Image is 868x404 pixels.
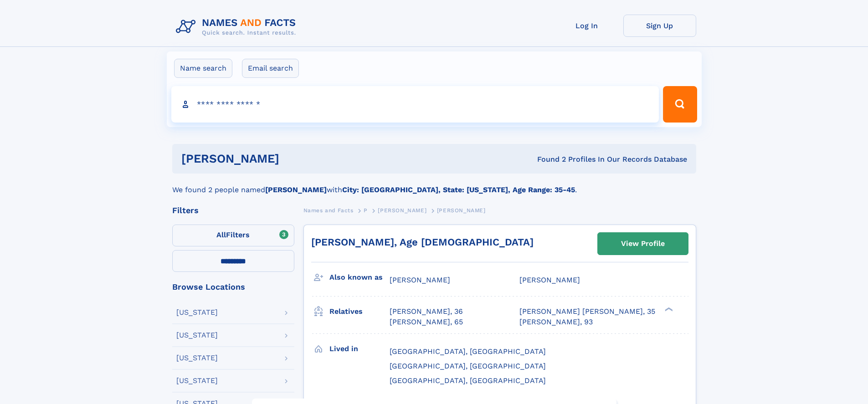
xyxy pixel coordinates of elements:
b: City: [GEOGRAPHIC_DATA], State: [US_STATE], Age Range: 35-45 [342,185,575,194]
input: search input [171,86,659,123]
span: [PERSON_NAME] [519,276,580,284]
span: [GEOGRAPHIC_DATA], [GEOGRAPHIC_DATA] [390,376,546,385]
a: [PERSON_NAME] [378,205,426,216]
div: We found 2 people named with . [172,174,696,195]
a: [PERSON_NAME] [PERSON_NAME], 35 [519,307,655,317]
label: Name search [174,59,232,78]
a: [PERSON_NAME], 65 [390,317,463,327]
button: Search Button [663,86,697,123]
b: [PERSON_NAME] [265,185,327,194]
div: [US_STATE] [176,377,218,384]
div: ❯ [663,307,673,312]
a: Log In [550,15,623,37]
a: [PERSON_NAME], 93 [519,317,593,327]
span: All [216,230,226,239]
h3: Relatives [329,304,390,319]
a: P [364,205,368,216]
div: Filters [172,206,294,215]
img: Logo Names and Facts [172,15,303,39]
a: Names and Facts [303,205,354,216]
label: Filters [172,225,294,246]
a: [PERSON_NAME], 36 [390,307,463,317]
div: [US_STATE] [176,309,218,316]
label: Email search [242,59,299,78]
h1: [PERSON_NAME] [181,153,408,164]
span: [PERSON_NAME] [437,207,486,214]
div: View Profile [621,233,665,254]
div: Browse Locations [172,283,294,291]
div: [US_STATE] [176,354,218,362]
span: P [364,207,368,214]
span: [GEOGRAPHIC_DATA], [GEOGRAPHIC_DATA] [390,347,546,356]
a: View Profile [598,233,688,255]
span: [PERSON_NAME] [378,207,426,214]
div: Found 2 Profiles In Our Records Database [408,154,687,164]
h3: Also known as [329,270,390,285]
h3: Lived in [329,341,390,357]
span: [PERSON_NAME] [390,276,450,284]
a: Sign Up [623,15,696,37]
div: [US_STATE] [176,332,218,339]
span: [GEOGRAPHIC_DATA], [GEOGRAPHIC_DATA] [390,362,546,370]
a: [PERSON_NAME], Age [DEMOGRAPHIC_DATA] [311,236,534,248]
